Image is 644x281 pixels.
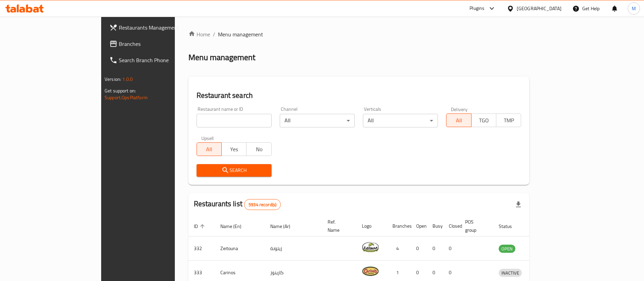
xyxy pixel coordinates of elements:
[328,218,348,234] span: Ref. Name
[280,114,355,127] div: All
[265,236,322,261] td: زيتونة
[202,166,266,175] span: Search
[470,4,484,13] div: Plugins
[474,116,494,125] span: TGO
[244,199,281,210] div: Total records count
[197,114,272,127] input: Search for restaurant name or ID..
[471,113,496,127] button: TGO
[218,30,263,38] span: Menu management
[194,222,207,230] span: ID
[499,116,518,125] span: TMP
[104,19,209,36] a: Restaurants Management
[197,142,222,156] button: All
[220,222,250,230] span: Name (En)
[363,114,438,127] div: All
[119,40,203,48] span: Branches
[270,222,299,230] span: Name (Ar)
[499,222,521,230] span: Status
[356,216,387,236] th: Logo
[411,236,427,261] td: 0
[200,144,219,154] span: All
[197,164,272,177] button: Search
[411,216,427,236] th: Open
[194,199,281,210] h2: Restaurants list
[510,196,527,213] div: Export file
[119,56,203,64] span: Search Branch Phone
[104,52,209,68] a: Search Branch Phone
[362,263,379,280] img: Carinos
[105,93,148,102] a: Support.OpsPlatform
[451,107,468,111] label: Delivery
[446,113,471,127] button: All
[362,239,379,256] img: Zeitouna
[465,218,485,234] span: POS group
[249,144,269,154] span: No
[188,30,530,38] nav: breadcrumb
[427,216,443,236] th: Busy
[188,52,255,63] h2: Menu management
[499,245,515,253] span: OPEN
[221,142,246,156] button: Yes
[443,236,460,261] td: 0
[119,23,203,32] span: Restaurants Management
[213,30,215,38] li: /
[215,236,265,261] td: Zeitouna
[244,201,280,208] span: 5934 record(s)
[449,116,468,125] span: All
[387,236,411,261] td: 4
[517,5,562,12] div: [GEOGRAPHIC_DATA]
[197,90,521,101] h2: Restaurant search
[632,5,636,12] span: M
[201,136,214,140] label: Upsell
[122,75,133,84] span: 1.0.0
[104,36,209,52] a: Branches
[499,269,522,277] span: INACTIVE
[443,216,460,236] th: Closed
[224,144,244,154] span: Yes
[387,216,411,236] th: Branches
[105,75,121,84] span: Version:
[496,113,521,127] button: TMP
[246,142,271,156] button: No
[427,236,443,261] td: 0
[105,86,136,95] span: Get support on:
